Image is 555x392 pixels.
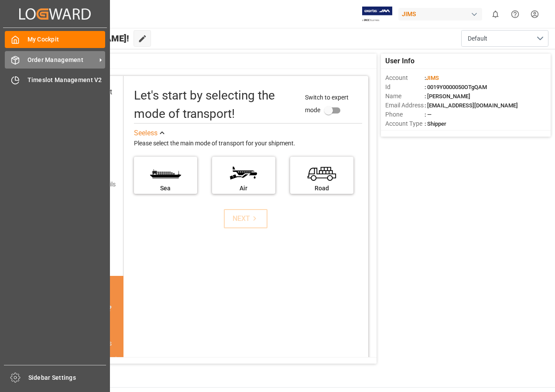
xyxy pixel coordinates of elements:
span: Switch to expert mode [305,94,349,113]
div: Please select the main mode of transport for your shipment. [134,138,362,149]
img: Exertis%20JAM%20-%20Email%20Logo.jpg_1722504956.jpg [362,7,392,22]
span: : — [425,111,432,118]
span: Sidebar Settings [28,373,106,382]
a: My Cockpit [5,31,105,48]
span: Account Type [385,119,425,128]
span: : [425,75,439,81]
a: Timeslot Management V2 [5,72,105,89]
span: Email Address [385,101,425,110]
button: Help Center [505,4,525,24]
div: NEXT [233,213,259,224]
div: JIMS [398,8,482,21]
span: Account [385,73,425,83]
span: Default [468,34,487,43]
div: Add shipping details [61,180,116,189]
button: NEXT [224,209,267,228]
span: : 0019Y0000050OTgQAM [425,84,487,90]
button: open menu [461,30,548,47]
div: Road [295,184,349,193]
span: JIMS [426,75,439,81]
span: Timeslot Management V2 [27,76,106,85]
span: Order Management [27,55,96,65]
span: My Cockpit [27,35,106,44]
div: Sea [138,184,193,193]
span: : [PERSON_NAME] [425,93,470,100]
div: Let's start by selecting the mode of transport! [134,86,297,123]
div: Air [216,184,271,193]
button: JIMS [398,6,486,22]
div: See less [134,128,158,138]
span: : [EMAIL_ADDRESS][DOMAIN_NAME] [425,102,518,109]
span: Id [385,83,425,92]
span: : Shipper [425,120,446,127]
span: Phone [385,110,425,119]
span: Name [385,92,425,101]
span: User Info [385,56,415,66]
button: show 0 new notifications [486,4,505,24]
